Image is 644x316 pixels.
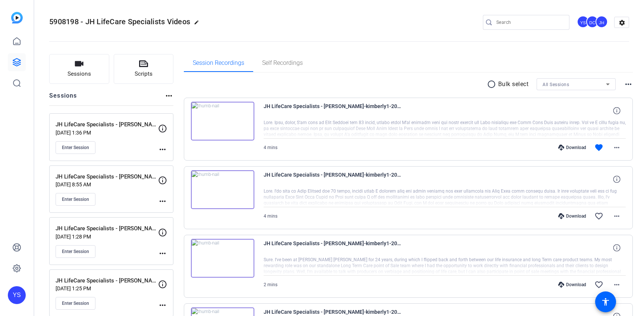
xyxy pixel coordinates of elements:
span: 5908198 - JH LifeCare Specialists Videos [49,17,190,26]
div: YS [577,16,589,28]
div: JH [596,16,608,28]
mat-icon: more_horiz [624,80,633,89]
span: JH LifeCare Specialists - [PERSON_NAME]-kimberly1-2025-07-24-14-24-30-068-0 [264,239,402,257]
span: Enter Session [62,196,89,202]
span: 2 mins [264,282,277,287]
p: JH LifeCare Specialists - [PERSON_NAME] [56,173,158,181]
button: Enter Session [56,141,95,154]
img: blue-gradient.svg [11,12,23,23]
button: Sessions [49,54,109,84]
mat-icon: favorite [594,143,603,152]
ngx-avatar: Yathurshan Sivasothy [577,16,590,29]
mat-icon: more_horiz [612,143,621,152]
button: Enter Session [56,193,95,206]
h2: Sessions [49,91,77,105]
p: [DATE] 1:28 PM [56,234,158,240]
div: YS [8,286,26,304]
div: Download [555,282,590,288]
mat-icon: more_horiz [612,280,621,289]
mat-icon: more_horiz [158,145,167,154]
mat-icon: more_horiz [164,91,173,100]
p: [DATE] 8:55 AM [56,181,158,187]
span: JH LifeCare Specialists - [PERSON_NAME]-kimberly1-2025-07-24-14-28-24-399-0 [264,170,402,188]
img: thumb-nail [191,170,254,209]
input: Search [496,18,563,27]
mat-icon: accessibility [601,297,610,306]
div: DC [586,16,599,28]
mat-icon: edit [194,20,203,29]
mat-icon: more_horiz [612,212,621,221]
button: Enter Session [56,297,95,310]
p: JH LifeCare Specialists - [PERSON_NAME] [56,224,158,233]
mat-icon: more_horiz [158,301,167,310]
button: Scripts [114,54,174,84]
span: Self Recordings [262,60,303,66]
button: Enter Session [56,245,95,258]
span: All Sessions [543,82,569,87]
ngx-avatar: Denis Chan [586,16,599,29]
img: thumb-nail [191,102,254,140]
span: Sessions [67,70,91,78]
span: Enter Session [62,249,89,255]
mat-icon: more_horiz [158,249,167,258]
span: JH LifeCare Specialists - [PERSON_NAME]-kimberly1-2025-07-24-14-34-10-599-0 [264,102,402,120]
span: Scripts [135,70,153,78]
mat-icon: favorite_border [594,280,603,289]
span: Session Recordings [193,60,244,66]
span: Enter Session [62,300,89,306]
span: 4 mins [264,145,277,150]
div: Download [555,213,590,219]
mat-icon: settings [615,17,629,28]
mat-icon: radio_button_unchecked [487,80,498,89]
p: JH LifeCare Specialists - [PERSON_NAME] [56,276,158,285]
mat-icon: more_horiz [158,197,167,206]
p: JH LifeCare Specialists - [PERSON_NAME] [56,120,158,129]
span: Enter Session [62,145,89,151]
ngx-avatar: Joshua Handy [596,16,609,29]
p: [DATE] 1:25 PM [56,285,158,291]
mat-icon: favorite_border [594,212,603,221]
div: Download [555,145,590,151]
p: Bulk select [498,80,529,89]
img: thumb-nail [191,239,254,278]
p: [DATE] 1:36 PM [56,130,158,136]
span: 4 mins [264,214,277,219]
